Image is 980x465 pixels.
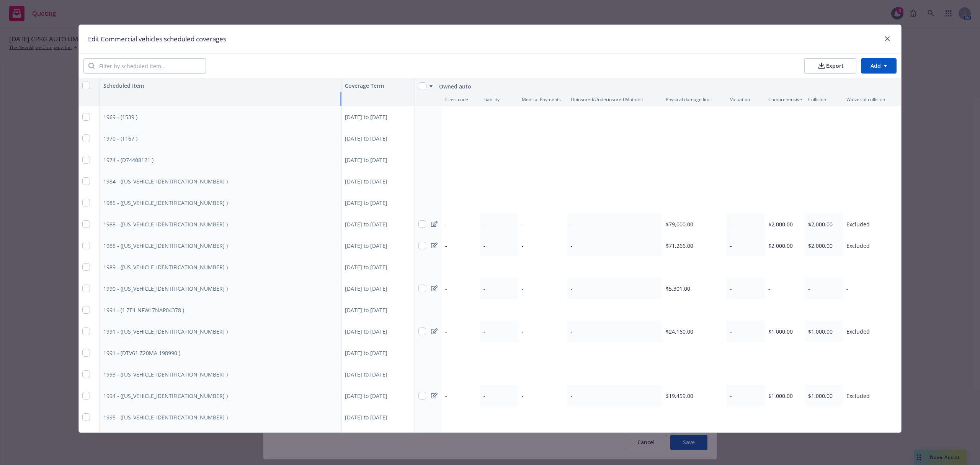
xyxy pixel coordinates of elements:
[82,285,90,292] input: Select
[445,221,447,228] span: -
[846,285,848,292] span: -
[82,306,90,314] input: Select
[566,92,568,106] button: Resize column
[439,82,883,90] div: Owned auto
[82,392,90,400] input: Select
[479,92,481,106] button: Resize column
[803,92,805,106] button: Resize column
[341,256,415,278] div: [DATE] to [DATE]
[666,327,693,336] span: $24,160.00
[445,392,447,400] span: -
[445,328,447,335] span: -
[666,392,693,400] span: $19,459.00
[341,170,415,192] div: [DATE] to [DATE]
[861,58,897,74] button: Add
[846,392,870,400] span: Excluded
[522,221,524,228] span: -
[341,128,415,149] div: [DATE] to [DATE]
[522,328,524,335] span: -
[341,213,415,235] div: [DATE] to [DATE]
[666,220,693,228] span: $79,000.00
[82,327,90,335] input: Select
[341,342,415,363] div: [DATE] to [DATE]
[103,134,329,142] div: 1970 - (T167 )
[768,221,793,228] span: $2,000.00
[103,263,329,271] div: 1989 - (1PT01ACH9K9009654 )
[341,406,415,428] div: [DATE] to [DATE]
[103,327,329,336] div: 1991 - (1GBL7H1J9MJ104411 )
[103,349,329,357] div: 1991 - (DTV61 Z20MA 198990 )
[103,199,329,207] div: 1985 - (1GRDM8627FM104301 )
[483,242,485,249] span: -
[82,220,90,228] input: Select
[768,392,793,400] span: $1,000.00
[804,58,856,74] button: Export
[808,392,833,400] span: $1,000.00
[341,385,415,406] div: [DATE] to [DATE]
[846,242,870,249] span: Excluded
[730,392,732,400] span: -
[418,220,426,228] input: Select
[442,92,480,106] div: Class code
[341,363,415,385] div: [DATE] to [DATE]
[871,62,881,70] span: Add
[768,242,793,249] span: $2,000.00
[103,242,329,250] div: 1988 - (1FUWZKYB1JH407029 )
[730,242,732,249] span: -
[483,221,485,228] span: -
[666,285,690,293] span: $5,301.00
[82,177,90,185] input: Select
[341,428,415,449] div: [DATE] to [DATE]
[483,392,485,400] span: -
[419,82,426,90] input: Select all
[846,328,870,335] span: Excluded
[765,92,805,106] div: Comprehensive
[341,235,415,256] div: [DATE] to [DATE]
[808,285,810,292] span: -
[483,285,485,292] span: -
[103,113,329,121] div: 1969 - (1539 )
[571,221,573,228] span: -
[82,263,90,271] input: Select
[666,242,693,250] span: $71,266.00
[445,285,447,292] span: -
[341,278,415,299] div: [DATE] to [DATE]
[522,392,524,400] span: -
[341,299,415,321] div: [DATE] to [DATE]
[517,92,519,106] button: Resize column
[571,392,573,400] span: -
[82,199,90,206] input: Select
[805,92,843,106] div: Collision
[808,328,833,335] span: $1,000.00
[730,221,732,228] span: -
[763,92,766,106] button: Resize column
[571,328,573,335] span: -
[567,92,662,106] div: Uninsured/Underinsured Motorist
[103,285,329,293] div: 1990 - (2GCFK24K0L1156642 )
[341,79,415,92] div: Coverage Term
[808,221,833,228] span: $2,000.00
[808,242,833,249] span: $2,000.00
[418,327,426,335] input: Select
[900,92,902,106] button: Resize column
[103,413,329,421] div: 1995 - (16VDX1022S1E64383 )
[445,242,447,249] span: -
[82,113,90,121] input: Select
[82,242,90,249] input: Select
[82,82,90,89] input: Select all
[95,59,206,73] input: Filter by scheduled item...
[341,192,415,213] div: [DATE] to [DATE]
[100,79,341,92] div: Scheduled Item
[103,156,329,164] div: 1974 - (D74408121 )
[82,156,90,164] input: Select
[768,285,770,292] span: -
[88,63,95,69] svg: Search
[843,92,901,106] div: Waiver of collision
[103,306,329,314] div: 1991 - (1 ZE1 NFWL7NAP04378 )
[841,92,844,106] button: Resize column
[480,92,518,106] div: Liability
[883,34,892,43] a: close
[82,349,90,357] input: Select
[103,370,329,378] div: 1993 - (1FUYDSYB8PP438302 )
[340,92,342,106] button: Resize column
